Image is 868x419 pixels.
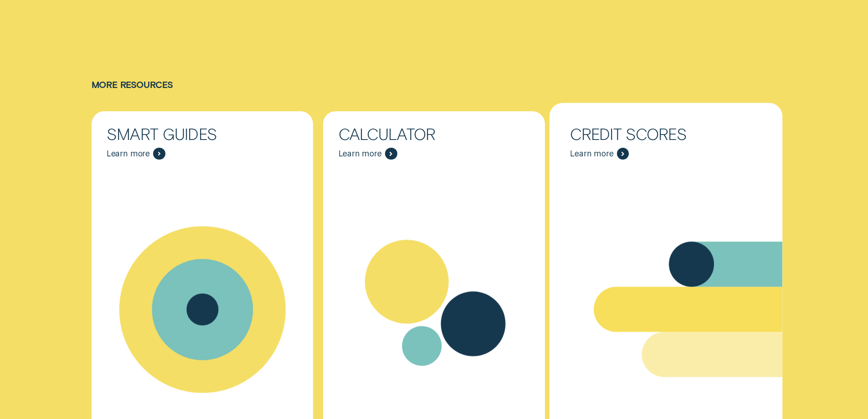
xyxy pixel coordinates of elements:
span: Learn more [339,149,382,159]
span: Learn more [107,149,150,159]
div: Credit Scores [570,126,761,141]
div: Calculator [339,126,530,141]
span: Learn more [570,149,613,159]
div: Smart Guides [107,126,298,141]
h4: More Resources [92,79,777,90]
